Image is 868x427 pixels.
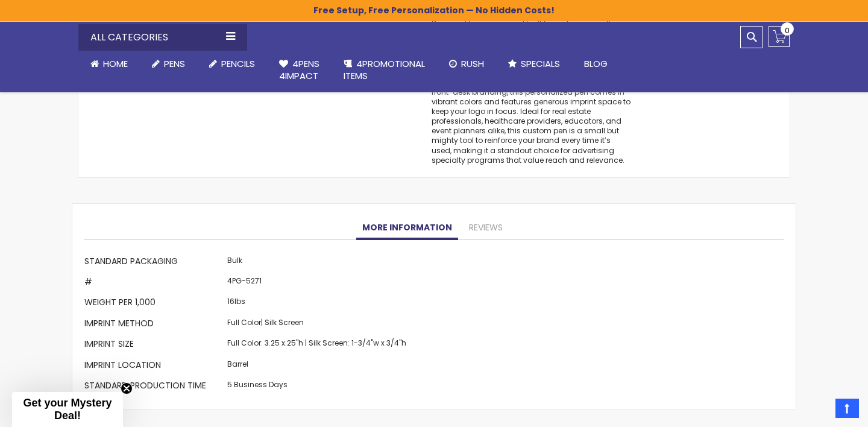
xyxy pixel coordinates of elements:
span: Pencils [221,57,255,70]
td: 16lbs [224,294,409,314]
div: Get your Mystery Deal!Close teaser [12,392,123,427]
a: Pens [140,51,197,77]
span: 4PROMOTIONAL ITEMS [344,57,425,82]
th: Imprint Size [84,335,224,356]
span: 0 [785,25,790,36]
th: Weight per 1,000 [84,294,224,314]
div: All Categories [78,24,247,51]
span: Rush [461,57,484,70]
th: Imprint Location [84,356,224,376]
span: Pens [164,57,185,70]
a: Home [78,51,140,77]
span: Specials [521,57,560,70]
td: 4PG-5271 [224,273,409,294]
a: More Information [356,216,458,240]
a: 0 [769,26,790,47]
a: 4PROMOTIONALITEMS [332,51,437,90]
td: 5 Business Days [224,377,409,397]
span: Blog [584,57,608,70]
a: Rush [437,51,496,77]
div: Designed to impress and built for performance, the iSlimster Stylus Pen is a sleek, slim promotio... [432,19,632,165]
a: Reviews [463,216,509,240]
td: Full Color: 3.25 x.25"h | Silk Screen: 1-3/4"w x 3/4"h [224,335,409,356]
span: Get your Mystery Deal! [23,397,112,422]
span: 4Pens 4impact [279,57,319,82]
iframe: Google Customer Reviews [769,394,868,427]
button: Close teaser [121,382,133,394]
a: 4Pens4impact [267,51,332,90]
a: Pencils [197,51,267,77]
a: Specials [496,51,572,77]
td: Barrel [224,356,409,376]
th: Standard Packaging [84,252,224,273]
th: Standard Production Time [84,377,224,397]
th: Imprint Method [84,314,224,335]
a: Blog [572,51,620,77]
span: Home [103,57,128,70]
th: # [84,273,224,294]
td: Full Color| Silk Screen [224,314,409,335]
td: Bulk [224,252,409,273]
